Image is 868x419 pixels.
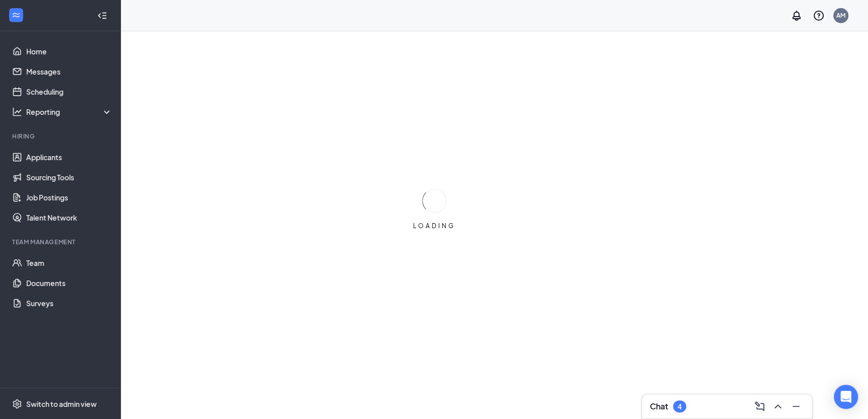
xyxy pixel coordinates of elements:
[26,41,112,61] a: Home
[12,132,110,141] div: Hiring
[772,400,784,412] svg: ChevronUp
[409,222,459,230] div: LOADING
[26,399,97,409] div: Switch to admin view
[650,401,668,412] h3: Chat
[97,11,107,21] svg: Collapse
[12,107,22,117] svg: Analysis
[26,253,112,273] a: Team
[26,82,112,102] a: Scheduling
[754,400,766,412] svg: ComposeMessage
[11,10,21,20] svg: WorkstreamLogo
[770,398,786,414] button: ChevronUp
[790,10,803,22] svg: Notifications
[26,167,112,187] a: Sourcing Tools
[836,11,845,20] div: AM
[26,187,112,207] a: Job Postings
[26,147,112,167] a: Applicants
[26,273,112,293] a: Documents
[26,61,112,82] a: Messages
[834,385,858,409] div: Open Intercom Messenger
[12,238,110,246] div: Team Management
[26,207,112,228] a: Talent Network
[678,402,682,411] div: 4
[752,398,768,414] button: ComposeMessage
[813,10,825,22] svg: QuestionInfo
[12,399,22,409] svg: Settings
[790,400,802,412] svg: Minimize
[26,293,112,313] a: Surveys
[788,398,804,414] button: Minimize
[26,107,113,117] div: Reporting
